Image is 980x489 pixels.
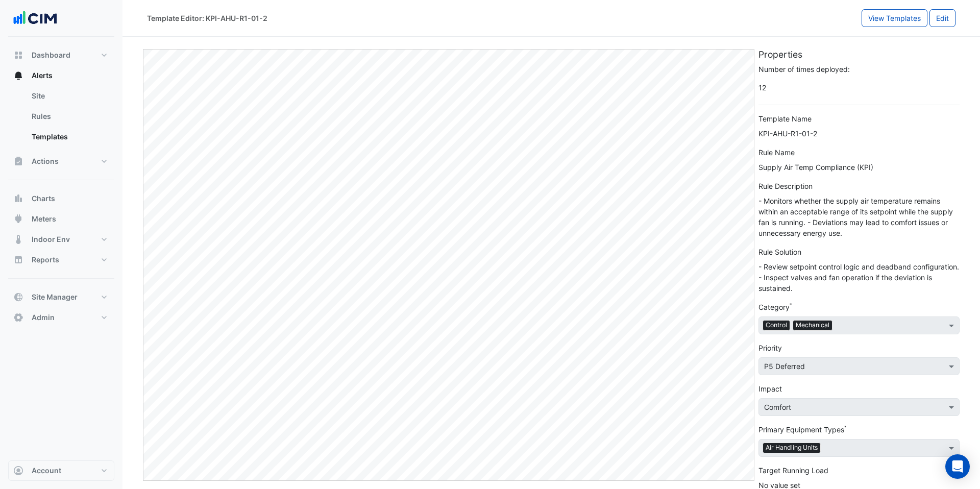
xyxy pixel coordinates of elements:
button: Site Manager [8,287,114,307]
button: Meters [8,209,114,229]
div: - Review setpoint control logic and deadband configuration. - Inspect valves and fan operation if... [758,261,960,294]
app-icon: Admin [13,312,23,323]
div: KPI-AHU-R1-01-2 [758,128,960,139]
button: Edit [929,9,955,27]
div: Supply Air Temp Compliance (KPI) [758,162,960,173]
button: Alerts [8,65,114,86]
label: Rule Description [758,181,813,191]
img: Company Logo [12,8,58,29]
label: Priority [758,343,782,353]
label: Rule Solution [758,247,801,257]
div: - Monitors whether the supply air temperature remains within an acceptable range of its setpoint ... [758,195,960,238]
span: Indoor Env [32,234,70,244]
button: Admin [8,307,114,328]
label: Target Running Load [758,465,828,476]
div: Open Intercom Messenger [945,454,970,479]
span: Control [763,321,790,330]
div: Template Editor: KPI-AHU-R1-01-2 [147,13,267,23]
button: Actions [8,151,114,172]
a: Site [23,86,114,106]
button: Dashboard [8,45,114,65]
span: Dashboard [32,50,70,60]
app-icon: Dashboard [13,50,23,60]
label: Template Name [758,113,812,124]
app-icon: Meters [13,214,23,224]
app-icon: Actions [13,156,23,166]
app-icon: Site Manager [13,292,23,302]
app-icon: Alerts [13,70,23,81]
span: Charts [32,193,55,204]
button: Charts [8,188,114,209]
span: Air Handling Units [763,443,820,452]
div: Alerts [8,86,114,151]
app-icon: Charts [13,193,23,204]
button: Reports [8,250,114,270]
button: View Templates [862,9,927,27]
button: Indoor Env [8,229,114,250]
span: 12 [758,79,960,96]
label: Primary Equipment Types [758,424,844,435]
span: Actions [32,156,59,166]
app-icon: Indoor Env [13,234,23,244]
span: Site Manager [32,292,78,302]
span: Admin [32,312,55,323]
button: Account [8,460,114,481]
label: Number of times deployed: [758,64,850,75]
a: Templates [23,127,114,147]
span: Alerts [32,70,53,81]
label: Rule Name [758,147,795,158]
label: Category [758,302,790,312]
h5: Properties [758,49,960,60]
span: Meters [32,214,56,224]
span: Account [32,466,61,476]
label: Impact [758,383,782,394]
span: Mechanical [793,321,832,330]
app-icon: Reports [13,255,23,265]
span: Reports [32,255,59,265]
a: Rules [23,106,114,127]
